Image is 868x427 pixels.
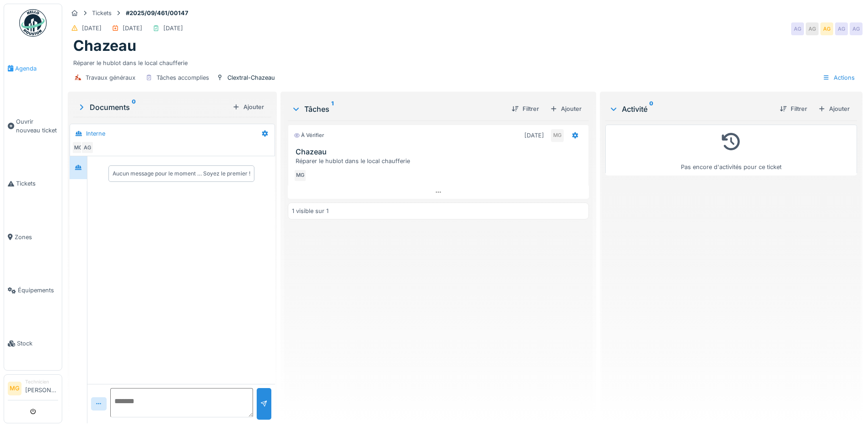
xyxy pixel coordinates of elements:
[611,129,851,171] div: Pas encore d'activités pour ce ticket
[113,170,250,178] div: Aucun message pour le moment … Soyez le premier !
[4,317,62,370] a: Stock
[331,104,334,115] sup: 1
[294,131,324,139] div: À vérifier
[16,179,58,188] span: Tickets
[8,382,22,395] li: MG
[19,9,47,37] img: Badge_color-CXgf-gQk.svg
[15,64,58,73] span: Agenda
[296,148,585,156] h3: Chazeau
[81,141,94,154] div: AG
[820,22,833,35] div: AG
[4,264,62,317] a: Équipements
[4,210,62,263] a: Zones
[18,286,58,295] span: Équipements
[77,102,229,113] div: Documents
[16,117,58,135] span: Ouvrir nouveau ticket
[122,9,192,17] strong: #2025/09/461/00147
[551,129,564,142] div: MG
[25,378,58,398] li: [PERSON_NAME]
[72,141,85,154] div: MG
[132,102,136,113] sup: 0
[4,42,62,95] a: Agenda
[296,157,585,165] div: Réparer le hublot dans le local chaufferie
[294,169,307,182] div: MG
[546,103,585,115] div: Ajouter
[4,95,62,157] a: Ouvrir nouveau ticket
[508,103,543,115] div: Filtrer
[229,101,268,113] div: Ajouter
[82,24,102,33] div: [DATE]
[8,378,58,400] a: MG Technicien[PERSON_NAME]
[291,104,504,115] div: Tâches
[73,55,857,67] div: Réparer le hublot dans le local chaufferie
[156,73,209,82] div: Tâches accomplies
[86,129,105,138] div: Interne
[86,73,135,82] div: Travaux généraux
[4,157,62,210] a: Tickets
[776,103,811,115] div: Filtrer
[850,22,863,35] div: AG
[814,103,853,115] div: Ajouter
[227,73,275,82] div: Clextral-Chazeau
[835,22,848,35] div: AG
[92,9,112,17] div: Tickets
[791,22,804,35] div: AG
[806,22,819,35] div: AG
[524,131,544,140] div: [DATE]
[163,24,183,33] div: [DATE]
[17,339,58,348] span: Stock
[609,104,772,115] div: Activité
[649,104,653,115] sup: 0
[819,71,859,84] div: Actions
[123,24,142,33] div: [DATE]
[73,37,136,55] h1: Chazeau
[292,207,329,215] div: 1 visible sur 1
[15,233,58,241] span: Zones
[25,378,58,385] div: Technicien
